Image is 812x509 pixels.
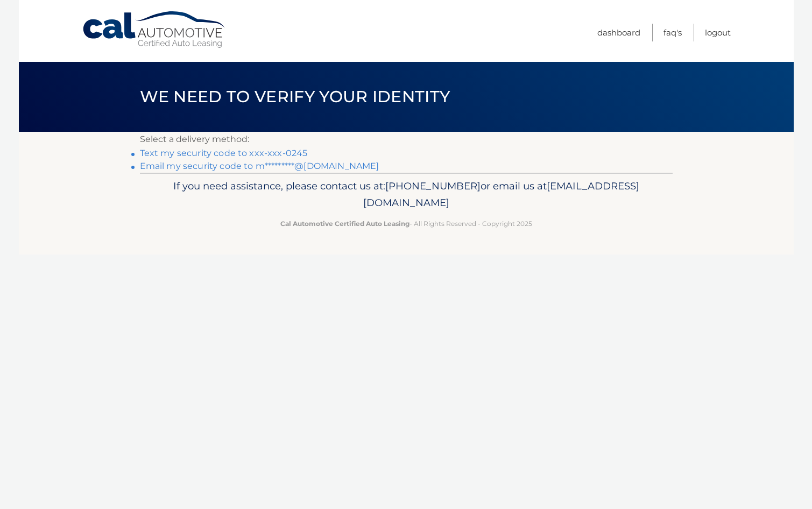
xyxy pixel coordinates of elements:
p: Select a delivery method: [140,132,673,147]
strong: Cal Automotive Certified Auto Leasing [280,220,409,228]
a: Logout [705,24,731,41]
a: Email my security code to m*********@[DOMAIN_NAME] [140,161,379,171]
span: [PHONE_NUMBER] [385,180,481,192]
a: FAQ's [663,24,682,41]
a: Text my security code to xxx-xxx-0245 [140,148,308,158]
p: If you need assistance, please contact us at: or email us at [147,178,666,212]
a: Cal Automotive [82,11,227,49]
span: We need to verify your identity [140,87,450,107]
p: - All Rights Reserved - Copyright 2025 [147,218,666,229]
a: Dashboard [597,24,640,41]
